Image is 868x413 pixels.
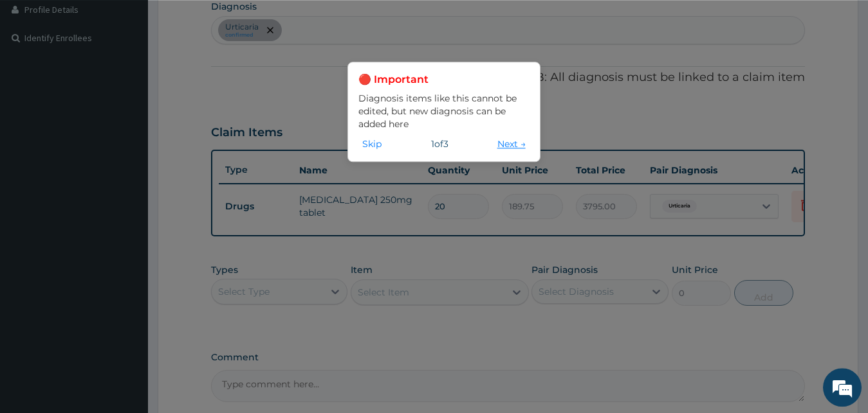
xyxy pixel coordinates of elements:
img: d_794563401_company_1708531726252_794563401 [24,64,52,96]
h3: 🔴 Important [358,73,530,87]
span: We're online! [75,125,178,254]
span: 1 of 3 [431,137,448,150]
div: Minimize live chat window [211,6,242,37]
textarea: Type your message and hit 'Enter' [6,276,245,321]
p: Diagnosis items like this cannot be edited, but new diagnosis can be added here [358,92,530,130]
button: Next → [494,137,530,151]
button: Skip [358,137,385,151]
div: Chat with us now [67,72,216,89]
